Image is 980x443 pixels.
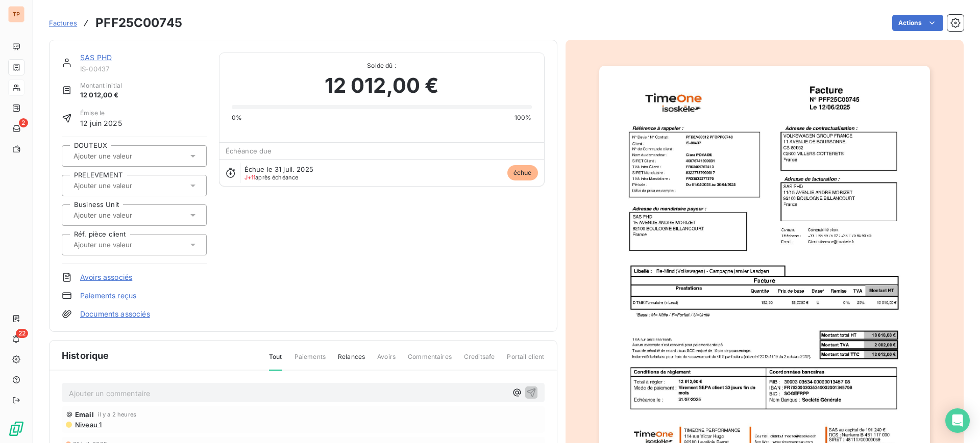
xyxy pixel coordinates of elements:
[95,14,182,32] h3: PFF25C00745
[408,352,452,370] span: Commentaires
[80,53,112,62] a: SAS PHD
[80,65,207,73] span: IS-00437
[98,411,136,418] span: il y a 2 heures
[8,6,24,22] div: TP
[16,329,28,338] span: 22
[325,70,439,101] span: 12 012,00 €
[49,19,77,27] span: Factures
[892,15,943,31] button: Actions
[72,211,175,220] input: Ajouter une valeur
[226,147,272,155] span: Échéance due
[80,291,136,301] a: Paiements reçus
[338,352,365,370] span: Relances
[269,352,282,371] span: Tout
[507,352,544,370] span: Portail client
[72,181,175,190] input: Ajouter une valeur
[464,352,495,370] span: Creditsafe
[232,113,242,122] span: 0%
[295,352,326,370] span: Paiements
[72,240,175,249] input: Ajouter une valeur
[74,421,102,429] span: Niveau 1
[507,165,538,180] span: échue
[80,309,150,319] a: Documents associés
[8,421,24,437] img: Logo LeanPay
[244,174,256,181] span: J+11
[232,61,532,70] span: Solde dû :
[72,151,175,161] input: Ajouter une valeur
[514,113,532,122] span: 100%
[80,81,122,90] span: Montant initial
[80,90,122,100] span: 12 012,00 €
[8,120,24,137] a: 2
[244,165,313,173] span: Échue le 31 juil. 2025
[75,410,94,419] span: Email
[19,118,28,127] span: 2
[945,408,970,433] div: Open Intercom Messenger
[80,109,122,118] span: Émise le
[80,118,122,128] span: 12 juin 2025
[244,174,299,180] span: après échéance
[80,272,132,282] a: Avoirs associés
[377,352,396,370] span: Avoirs
[62,349,109,362] span: Historique
[49,18,77,28] a: Factures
